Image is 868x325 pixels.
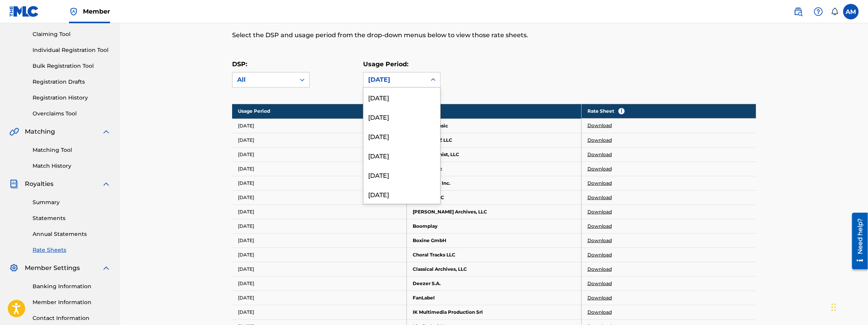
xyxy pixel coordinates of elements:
[582,104,756,119] th: Rate Sheet
[407,147,582,162] td: Appcompanist, LLC
[232,205,407,219] td: [DATE]
[368,75,422,84] div: [DATE]
[587,180,612,187] a: Download
[232,233,407,248] td: [DATE]
[9,179,19,189] img: Royalties
[363,88,440,107] div: [DATE]
[407,133,582,147] td: Anghami FZ LLC
[618,108,625,114] span: i
[829,288,868,325] iframe: Chat Widget
[363,126,440,146] div: [DATE]
[587,237,612,244] a: Download
[407,305,582,319] td: IK Multimedia Production Srl
[587,223,612,230] a: Download
[587,208,612,215] a: Download
[811,4,826,19] div: Help
[33,298,111,306] a: Member Information
[587,294,612,301] a: Download
[587,151,612,158] a: Download
[363,60,408,68] label: Usage Period:
[33,162,111,170] a: Match History
[33,30,111,38] a: Claiming Tool
[587,251,612,258] a: Download
[363,146,440,165] div: [DATE]
[407,291,582,305] td: FanLabel
[33,78,111,86] a: Registration Drafts
[33,282,111,291] a: Banking Information
[587,165,612,172] a: Download
[846,210,868,272] iframe: Resource Center
[232,190,407,205] td: [DATE]
[9,127,19,136] img: Matching
[102,127,111,136] img: expand
[843,4,859,19] div: User Menu
[83,7,110,16] span: Member
[407,276,582,291] td: Deezer S.A.
[407,176,582,190] td: Audiomack Inc.
[33,246,111,254] a: Rate Sheets
[407,233,582,248] td: Boxine GmbH
[232,276,407,291] td: [DATE]
[232,119,407,133] td: [DATE]
[407,262,582,276] td: Classical Archives, LLC
[232,60,247,68] label: DSP:
[33,46,111,54] a: Individual Registration Tool
[232,305,407,319] td: [DATE]
[69,7,78,16] img: Top Rightsholder
[25,127,55,136] span: Matching
[587,194,612,201] a: Download
[790,4,806,19] a: Public Search
[25,179,53,189] span: Royalties
[33,314,111,322] a: Contact Information
[237,75,291,84] div: All
[33,110,111,118] a: Overclaims Tool
[232,162,407,176] td: [DATE]
[587,137,612,144] a: Download
[102,179,111,189] img: expand
[232,104,407,119] th: Usage Period
[407,248,582,262] td: Choral Tracks LLC
[814,7,823,16] img: help
[232,147,407,162] td: [DATE]
[587,309,612,316] a: Download
[232,31,635,40] p: Select the DSP and usage period from the drop-down menus below to view those rate sheets.
[33,62,111,70] a: Bulk Registration Tool
[363,184,440,204] div: [DATE]
[832,296,836,319] div: Drag
[9,263,19,273] img: Member Settings
[102,263,111,273] img: expand
[407,205,582,219] td: [PERSON_NAME] Archives, LLC
[232,219,407,233] td: [DATE]
[33,146,111,154] a: Matching Tool
[232,248,407,262] td: [DATE]
[407,190,582,205] td: Beatport LLC
[9,6,39,17] img: MLC Logo
[232,291,407,305] td: [DATE]
[363,107,440,126] div: [DATE]
[831,8,839,15] div: Notifications
[25,263,80,273] span: Member Settings
[587,122,612,129] a: Download
[407,104,582,119] th: DSP
[232,262,407,276] td: [DATE]
[407,219,582,233] td: Boomplay
[407,162,582,176] td: Apple Music
[587,266,612,273] a: Download
[794,7,803,16] img: search
[33,198,111,206] a: Summary
[33,94,111,102] a: Registration History
[587,280,612,287] a: Download
[33,214,111,222] a: Statements
[363,165,440,184] div: [DATE]
[33,230,111,238] a: Annual Statements
[232,176,407,190] td: [DATE]
[232,133,407,147] td: [DATE]
[407,119,582,133] td: Amazon Music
